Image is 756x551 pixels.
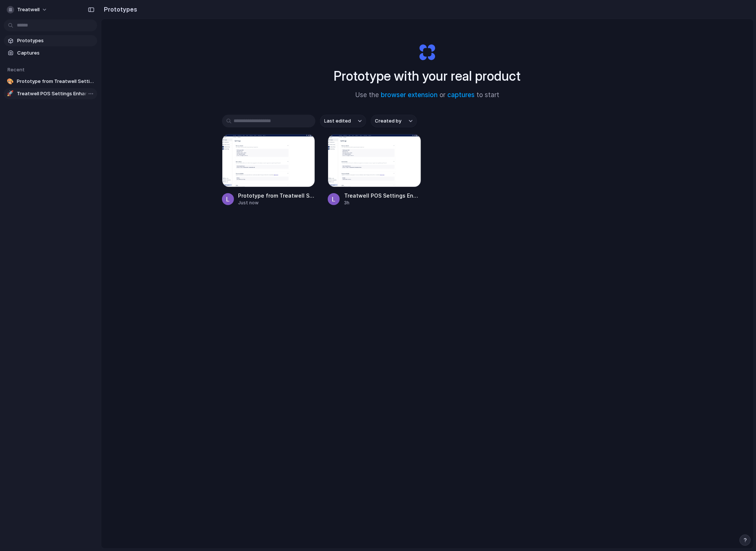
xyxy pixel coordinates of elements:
[17,37,94,44] span: Prototypes
[334,66,521,86] h1: Prototype with your real product
[344,192,421,199] span: Treatwell POS Settings Enhancement
[4,47,97,59] a: Captures
[4,76,97,87] a: 🎨Prototype from Treatwell Settings - TW Paradise
[375,117,402,125] span: Created by
[4,4,51,16] button: Treatwell
[238,192,315,199] span: Prototype from Treatwell Settings - TW Paradise
[344,199,421,206] div: 3h
[371,115,417,127] button: Created by
[222,134,315,206] a: Prototype from Treatwell Settings - TW ParadisePrototype from Treatwell Settings - TW ParadiseJus...
[381,91,438,99] a: browser extension
[4,88,97,99] a: 🚀Treatwell POS Settings Enhancement
[17,78,94,85] span: Prototype from Treatwell Settings - TW Paradise
[355,90,499,100] span: Use the or to start
[7,66,25,72] span: Recent
[17,6,40,13] span: Treatwell
[4,35,97,46] a: Prototypes
[328,134,421,206] a: Treatwell POS Settings EnhancementTreatwell POS Settings Enhancement3h
[17,90,94,97] span: Treatwell POS Settings Enhancement
[17,49,94,57] span: Captures
[101,5,137,14] h2: Prototypes
[238,199,315,206] div: Just now
[324,117,351,125] span: Last edited
[320,115,366,127] button: Last edited
[7,78,14,85] div: 🎨
[447,91,475,99] a: captures
[7,90,14,97] div: 🚀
